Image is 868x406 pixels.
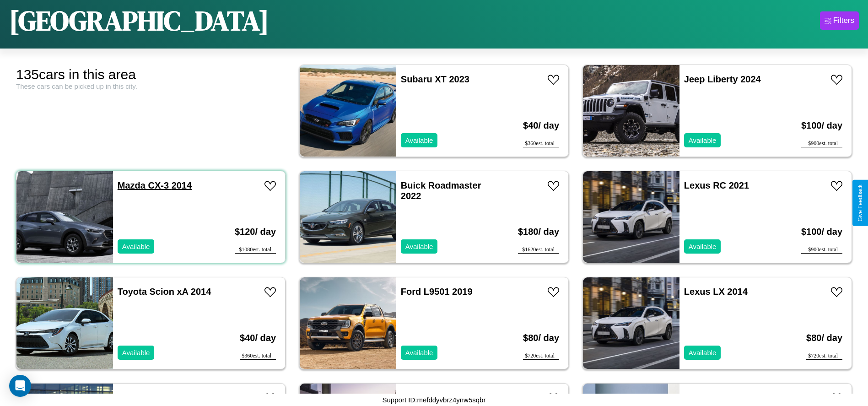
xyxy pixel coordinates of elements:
[857,184,863,222] div: Give Feedback
[518,246,559,254] div: $ 1620 est. total
[523,352,559,360] div: $ 720 est. total
[122,346,150,359] p: Available
[806,352,842,360] div: $ 720 est. total
[405,134,433,146] p: Available
[118,393,188,403] a: Acura ADX 2022
[401,287,473,297] a: Ford L9501 2019
[240,324,276,352] h3: $ 40 / day
[684,180,749,190] a: Lexus RC 2021
[235,217,276,246] h3: $ 120 / day
[801,217,842,246] h3: $ 100 / day
[684,287,748,297] a: Lexus LX 2014
[518,217,559,246] h3: $ 180 / day
[801,140,842,147] div: $ 900 est. total
[401,74,469,84] a: Subaru XT 2023
[401,180,481,201] a: Buick Roadmaster 2022
[405,240,433,253] p: Available
[118,287,211,297] a: Toyota Scion xA 2014
[383,394,486,406] p: Support ID: mefddyvbrz4ynw5sqbr
[16,67,286,82] div: 135 cars in this area
[405,346,433,359] p: Available
[523,140,559,147] div: $ 360 est. total
[801,246,842,254] div: $ 900 est. total
[806,324,842,352] h3: $ 80 / day
[689,240,717,253] p: Available
[235,246,276,254] div: $ 1080 est. total
[401,393,496,403] a: GMC Magna Van 2018
[820,11,859,30] button: Filters
[9,2,269,39] h1: [GEOGRAPHIC_DATA]
[16,82,286,90] div: These cars can be picked up in this city.
[9,375,31,397] div: Open Intercom Messenger
[523,324,559,352] h3: $ 80 / day
[833,16,854,25] div: Filters
[801,111,842,140] h3: $ 100 / day
[689,134,717,146] p: Available
[684,74,761,84] a: Jeep Liberty 2024
[523,111,559,140] h3: $ 40 / day
[684,393,777,403] a: Land Rover LR4 2018
[118,180,192,190] a: Mazda CX-3 2014
[122,240,150,253] p: Available
[689,346,717,359] p: Available
[240,352,276,360] div: $ 360 est. total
